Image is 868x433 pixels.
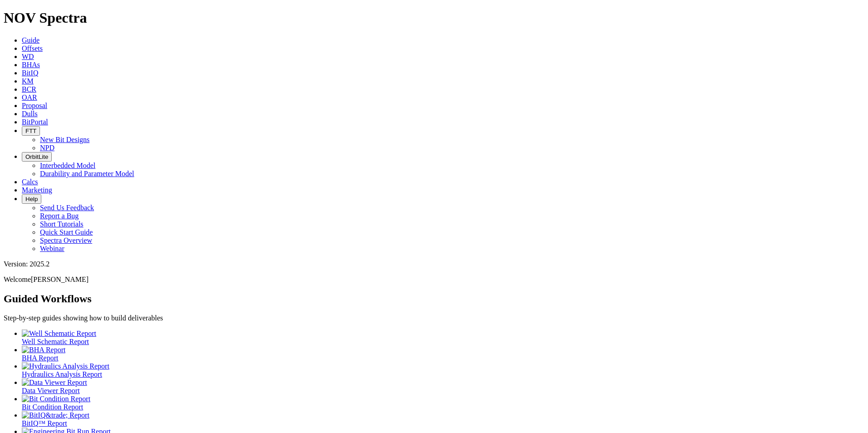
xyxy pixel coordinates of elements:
[22,330,96,338] img: Well Schematic Report
[22,330,864,345] a: Well Schematic Report Well Schematic Report
[40,170,134,177] a: Durability and Parameter Model
[22,69,38,77] a: BitIQ
[22,370,102,378] span: Hydraulics Analysis Report
[22,379,87,387] img: Data Viewer Report
[22,395,864,411] a: Bit Condition Report Bit Condition Report
[40,136,89,143] a: New Bit Designs
[22,85,36,93] a: BCR
[22,346,65,354] img: BHA Report
[4,260,864,268] div: Version: 2025.2
[22,77,34,85] a: KM
[4,293,864,305] h2: Guided Workflows
[22,36,39,44] a: Guide
[40,220,84,228] a: Short Tutorials
[25,196,38,202] span: Help
[4,276,864,284] p: Welcome
[4,10,864,26] h1: NOV Spectra
[40,212,79,220] a: Report a Bug
[22,403,83,411] span: Bit Condition Report
[40,228,93,236] a: Quick Start Guide
[22,354,58,362] span: BHA Report
[22,411,89,419] img: BitIQ&trade; Report
[22,110,38,118] a: Dulls
[22,419,67,427] span: BitIQ™ Report
[22,387,80,394] span: Data Viewer Report
[22,346,864,362] a: BHA Report BHA Report
[22,338,89,345] span: Well Schematic Report
[22,395,90,403] img: Bit Condition Report
[22,379,864,394] a: Data Viewer Report Data Viewer Report
[22,186,52,194] a: Marketing
[22,93,37,101] a: OAR
[22,126,40,136] button: FTT
[22,61,40,69] a: BHAs
[25,153,48,160] span: OrbitLite
[22,194,41,204] button: Help
[40,236,92,244] a: Spectra Overview
[40,204,94,212] a: Send Us Feedback
[22,118,48,126] a: BitPortal
[22,44,43,52] a: Offsets
[22,102,47,109] a: Proposal
[25,128,36,134] span: FTT
[40,245,64,252] a: Webinar
[40,162,95,169] a: Interbedded Model
[22,411,864,427] a: BitIQ&trade; Report BitIQ™ Report
[22,178,38,186] a: Calcs
[31,276,89,283] span: [PERSON_NAME]
[4,314,864,322] p: Step-by-step guides showing how to build deliverables
[22,362,109,370] img: Hydraulics Analysis Report
[22,53,34,60] a: WD
[22,362,864,378] a: Hydraulics Analysis Report Hydraulics Analysis Report
[22,152,52,162] button: OrbitLite
[40,144,54,152] a: NPD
